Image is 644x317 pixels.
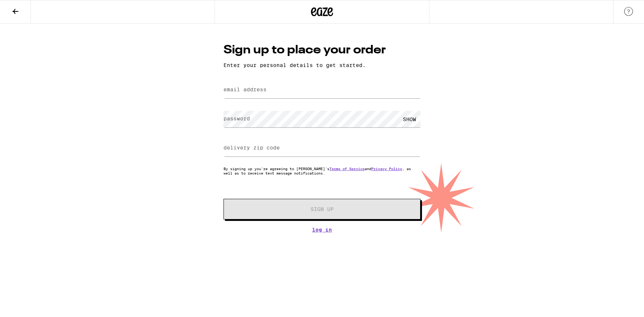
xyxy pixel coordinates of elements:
a: Log In [223,227,421,233]
label: delivery zip code [223,145,280,151]
p: Enter your personal details to get started. [223,62,421,68]
span: Sign Up [311,207,334,212]
label: email address [223,87,266,92]
input: delivery zip code [223,140,421,156]
div: SHOW [398,111,421,127]
a: Terms of Service [329,166,365,171]
button: Sign Up [223,199,421,219]
label: password [223,116,250,121]
h1: Sign up to place your order [223,42,421,59]
a: Privacy Policy [371,166,402,171]
p: By signing up you're agreeing to [PERSON_NAME]'s and , as well as to receive text message notific... [223,166,421,175]
input: email address [223,82,421,98]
